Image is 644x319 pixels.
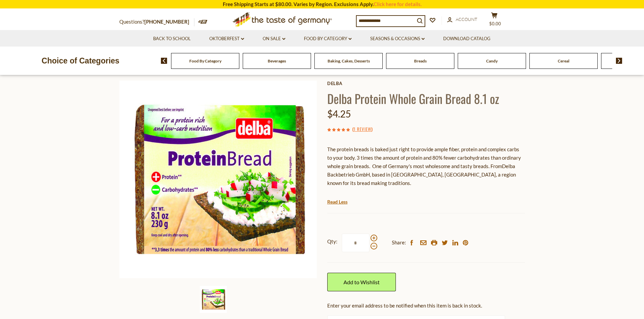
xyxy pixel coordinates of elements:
span: Delba Backbetrieb GmbH, based in [GEOGRAPHIC_DATA], [GEOGRAPHIC_DATA], a region known for its bre... [327,163,516,186]
p: Questions? [119,18,194,26]
input: Qty: [342,234,369,252]
a: Seasons & Occasions [370,35,425,43]
a: Beverages [268,58,286,63]
a: Cereal [558,58,569,63]
h1: Delba Protein Whole Grain Bread 8.1 oz [327,91,525,106]
a: Account [447,16,477,23]
a: On Sale [263,35,285,43]
strong: Qty: [327,237,337,246]
button: $0.00 [484,12,505,29]
a: Baking, Cakes, Desserts [328,58,370,63]
a: Read Less [327,198,348,205]
a: Breads [414,58,427,63]
a: Food By Category [304,35,352,43]
p: The protein breads is baked just right to provide ample fiber, protein and complex carbs to your ... [327,145,525,187]
a: Click here for details. [374,1,422,7]
span: Share: [392,238,406,247]
a: Oktoberfest [209,35,244,43]
span: $4.25 [327,108,351,119]
a: [PHONE_NUMBER] [144,19,189,25]
img: previous arrow [161,58,167,64]
span: Account [456,17,477,22]
img: Delba Protein Whole Grain Bread 8.1 oz [119,81,317,278]
a: Food By Category [189,58,221,63]
div: Enter your email address to be notified when this item is back in stock. [327,301,525,310]
a: Back to School [153,35,191,43]
a: Add to Wishlist [327,273,396,291]
a: 1 Review [354,126,371,133]
img: next arrow [616,58,622,64]
a: Delba [327,81,525,86]
span: ( ) [352,126,373,132]
a: Download Catalog [443,35,491,43]
a: Candy [486,58,498,63]
span: $0.00 [489,21,501,26]
img: Delba Protein Whole Grain Bread 8.1 oz [200,286,227,313]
